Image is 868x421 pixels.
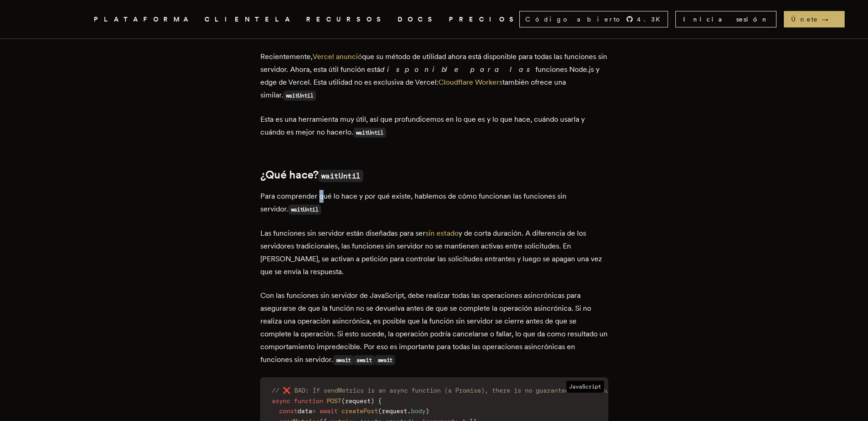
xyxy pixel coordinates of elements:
[371,397,374,405] span: )
[279,407,297,415] span: const
[791,15,818,24] font: Únete
[260,168,318,181] font: ¿Qué hace?
[407,407,411,415] span: .
[260,192,566,213] font: Para comprender qué lo hace y por qué existe, hablemos de cómo funcionan las funciones sin servidor.
[312,407,316,415] span: =
[341,397,345,405] span: (
[272,387,627,394] span: // ❌ BAD: If sendMetrics is an async function (a Promise), there is no guarantee it will succeed
[313,52,362,61] a: Vercel anunció
[426,229,458,237] a: sin estado
[380,65,535,74] em: disponible para las
[327,397,341,405] span: POST
[822,15,837,24] span: →
[382,407,407,415] span: request
[675,11,776,27] a: Inicia sesión
[353,128,386,138] code: waitUntil
[283,91,316,101] code: waitUntil
[566,381,604,393] span: JavaScript
[294,397,323,405] span: function
[411,407,426,415] span: body
[297,407,312,415] span: data
[784,11,845,27] a: Únete
[378,407,382,415] span: (
[375,355,396,365] code: await
[525,15,622,24] span: Código abierto
[260,291,608,364] font: Con las funciones sin servidor de JavaScript, debe realizar todas las operaciones asincrónicas pa...
[345,397,371,405] span: request
[637,16,666,23] font: 4.3 K
[319,407,338,415] span: await
[205,14,295,25] a: CLIENTELA
[341,407,378,415] span: createPost
[426,407,429,415] span: )
[449,14,519,25] a: PRECIOS
[333,355,354,365] code: await
[438,78,502,86] a: Cloudflare Workers
[306,14,387,25] font: RECURSOS
[94,14,194,25] font: PLATAFORMA
[260,115,585,136] font: Esta es una herramienta muy útil, así que profundicemos en lo que es y lo que hace, cuándo usarla...
[260,52,607,99] font: Recientemente, que su método de utilidad ahora está disponible para todas las funciones sin servi...
[288,205,321,215] code: waitUntil
[260,227,608,278] p: Las funciones sin servidor están diseñadas para ser y de corta duración. A diferencia de los serv...
[318,170,363,182] code: waitUntil
[398,14,438,25] a: DOCS
[354,355,375,365] code: await
[272,397,290,405] span: async
[378,397,382,405] span: {
[306,14,387,25] button: RECURSOS
[94,14,194,25] button: PLATAFORMA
